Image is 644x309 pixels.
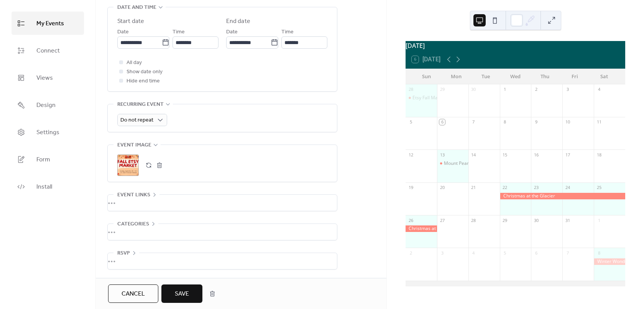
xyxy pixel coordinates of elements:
button: Save [161,284,202,303]
span: Time [281,28,294,37]
div: 6 [439,119,445,125]
span: Date [117,28,129,37]
div: Mount Pearl Fall Fair [437,160,468,167]
div: 28 [471,217,476,223]
div: 22 [502,185,508,191]
div: 11 [596,119,602,125]
span: Event image [117,141,151,150]
a: My Events [11,12,84,35]
div: ••• [108,224,337,240]
span: Do not repeat [120,115,153,125]
div: 23 [533,185,539,191]
span: Date [226,28,238,37]
span: Date and time [117,3,156,12]
button: Cancel [108,284,158,303]
div: 28 [408,87,414,92]
div: 26 [408,217,414,223]
div: [DATE] [406,41,625,50]
div: 3 [439,250,445,256]
div: 4 [596,87,602,92]
span: Cancel [122,289,145,299]
div: Mount Pearl Fall Fair [444,160,488,167]
div: Thu [530,69,560,84]
div: 8 [596,250,602,256]
div: 16 [533,152,539,158]
div: 1 [502,87,508,92]
div: 17 [565,152,570,158]
div: 27 [439,217,445,223]
div: 29 [502,217,508,223]
div: 18 [596,152,602,158]
div: 24 [565,185,570,191]
div: 31 [565,217,570,223]
div: End date [226,17,250,26]
span: My Events [36,18,64,30]
span: Hide end time [127,77,160,86]
div: Tue [471,69,501,84]
div: 4 [471,250,476,256]
a: Design [11,93,84,117]
span: Save [175,289,189,299]
div: Fri [560,69,589,84]
div: 3 [565,87,570,92]
div: 29 [439,87,445,92]
div: Sat [590,69,619,84]
a: Settings [11,120,84,144]
div: 1 [596,217,602,223]
span: Connect [36,45,60,57]
div: Christmas at the Glacier [500,193,625,199]
span: Show date only [127,67,163,77]
div: Sun [412,69,441,84]
span: Time [172,28,185,37]
div: 25 [596,185,602,191]
div: 30 [471,87,476,92]
span: Install [36,181,52,193]
div: Start date [117,17,144,26]
div: Mon [441,69,471,84]
div: 5 [502,250,508,256]
a: Connect [11,39,84,62]
div: Christmas at the Glacier [406,225,437,232]
span: Settings [36,127,59,138]
div: ; [117,154,139,176]
span: Categories [117,220,149,229]
div: 6 [533,250,539,256]
div: 10 [565,119,570,125]
div: 8 [502,119,508,125]
span: Event links [117,191,150,200]
div: 7 [565,250,570,256]
div: 2 [408,250,414,256]
a: Views [11,66,84,89]
a: Form [11,148,84,171]
div: 19 [408,185,414,191]
span: Views [36,72,53,84]
div: 12 [408,152,414,158]
span: RSVP [117,249,130,258]
span: Form [36,154,50,166]
div: ••• [108,195,337,211]
div: 21 [471,185,476,191]
span: Design [36,99,56,111]
div: 20 [439,185,445,191]
div: 14 [471,152,476,158]
div: 30 [533,217,539,223]
div: 7 [471,119,476,125]
span: All day [127,58,142,67]
div: ••• [108,253,337,269]
a: Install [11,175,84,198]
div: 9 [533,119,539,125]
div: Wed [501,69,530,84]
span: Recurring event [117,100,164,109]
div: 15 [502,152,508,158]
div: 5 [408,119,414,125]
div: 2 [533,87,539,92]
div: Etsy Fall Market [406,95,437,101]
div: 13 [439,152,445,158]
div: Winter Wonderland Market [594,258,625,265]
div: Etsy Fall Market [412,95,446,101]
